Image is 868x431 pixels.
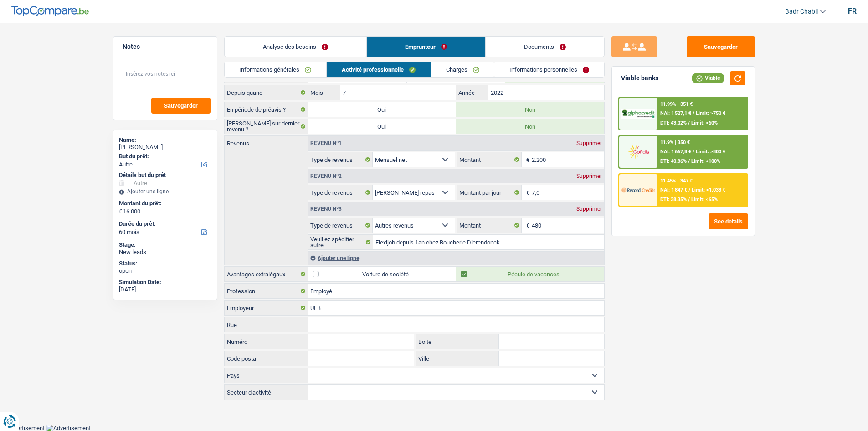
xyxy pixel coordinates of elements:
div: open [119,267,211,275]
span: DTI: 43.02% [660,120,687,126]
span: / [688,158,690,164]
div: Ajouter une ligne [308,251,604,265]
label: Profession [225,284,308,298]
div: Viable [692,73,724,83]
span: Limit: <65% [691,197,718,203]
div: Revenu nº3 [308,206,344,212]
label: Oui [308,119,456,134]
label: Type de revenus [308,185,373,200]
span: NAI: 1 667,8 € [660,149,691,155]
label: Non [456,119,604,134]
div: New leads [119,249,211,256]
div: Simulation Date: [119,279,211,286]
button: See details [709,213,748,229]
label: Secteur d'activité [225,385,308,400]
span: Limit: <100% [691,158,720,164]
img: AlphaCredit [621,109,655,119]
input: AAAA [488,85,604,100]
span: NAI: 1 847 € [660,187,687,193]
span: / [693,110,694,116]
span: € [522,185,532,200]
div: Ajouter une ligne [119,188,211,195]
button: Sauvegarder [687,36,755,57]
a: Informations personnelles [494,62,604,77]
div: Revenu nº2 [308,173,344,179]
span: Badr Chabli [785,8,818,16]
div: fr [848,7,857,16]
div: [PERSON_NAME] [119,144,211,151]
label: Avantages extralégaux [225,267,308,281]
label: Montant du prêt: [119,200,210,207]
label: En période de préavis ? [225,102,308,117]
h5: Notes [123,43,208,51]
span: € [119,208,122,215]
span: Limit: >1.033 € [692,187,725,193]
span: Limit: <60% [691,120,718,126]
label: Pays [225,368,308,383]
label: Employeur [225,301,308,315]
label: Mois [308,85,340,100]
div: 11.99% | 351 € [660,101,693,107]
span: Limit: >800 € [696,149,725,155]
button: Sauvegarder [151,98,211,114]
label: [PERSON_NAME] sur dernier revenu ? [225,119,308,134]
span: Sauvegarder [164,103,198,109]
a: Informations générales [225,62,327,77]
div: 11.45% | 347 € [660,178,693,184]
label: Montant [457,152,522,167]
span: DTI: 38.35% [660,197,687,203]
span: NAI: 1 527,1 € [660,110,691,116]
label: Rue [225,317,308,332]
img: Record Credits [621,182,655,198]
div: [DATE] [119,286,211,293]
a: Emprunteur [367,37,485,57]
div: Supprimer [574,140,604,146]
img: TopCompare Logo [11,6,89,17]
span: Limit: >750 € [696,110,725,116]
div: Détails but du prêt [119,171,211,179]
label: Voiture de société [308,267,456,281]
span: € [522,152,532,167]
label: Non [456,102,604,117]
span: / [688,120,690,126]
label: Type de revenus [308,152,373,167]
label: Type de revenus [308,218,373,233]
label: Montant [457,218,522,233]
label: Boite [416,334,499,349]
div: 11.9% | 350 € [660,140,690,145]
div: Supprimer [574,173,604,179]
div: Revenu nº1 [308,140,344,146]
label: Revenus [225,136,308,146]
label: Année [456,85,488,100]
input: Veuillez préciser [373,235,604,249]
label: Ville [416,351,499,366]
label: Numéro [225,334,308,349]
a: Analyse des besoins [225,37,366,57]
span: € [522,218,532,233]
div: Stage: [119,241,211,249]
label: Veuillez spécifier autre [308,235,373,249]
label: Oui [308,102,456,117]
input: MM [340,85,456,100]
label: Montant par jour [457,185,522,200]
div: Status: [119,260,211,267]
label: Depuis quand [225,85,308,100]
div: Viable banks [621,74,658,82]
a: Activité professionnelle [327,62,431,77]
span: / [688,187,690,193]
label: Pécule de vacances [456,267,604,281]
span: DTI: 40.86% [660,158,687,164]
label: But du prêt: [119,153,210,160]
div: Supprimer [574,206,604,212]
span: / [688,197,690,203]
a: Documents [486,37,604,57]
div: Name: [119,136,211,144]
label: Code postal [225,351,308,366]
a: Badr Chabli [778,4,826,19]
label: Durée du prêt: [119,220,210,228]
img: Cofidis [621,143,655,160]
span: / [693,149,694,155]
a: Charges [431,62,494,77]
